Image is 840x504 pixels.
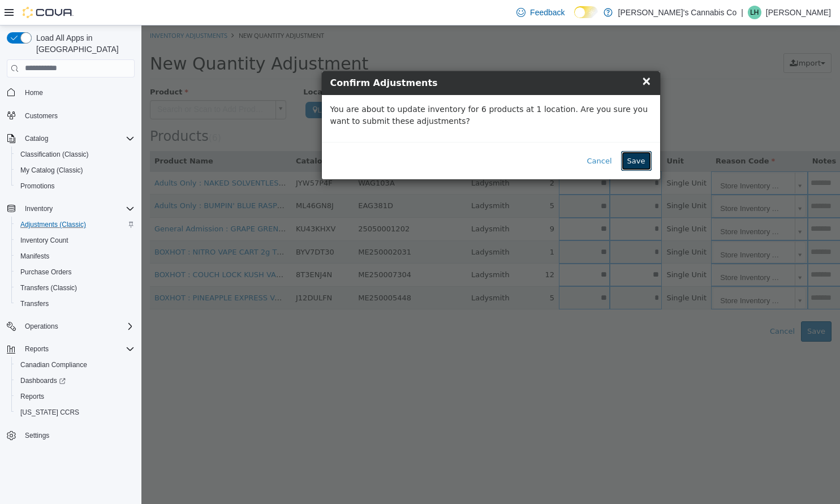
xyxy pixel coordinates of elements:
span: Purchase Orders [20,268,72,277]
a: Classification (Classic) [16,148,93,161]
span: Canadian Compliance [20,360,87,369]
button: Promotions [11,178,139,194]
p: [PERSON_NAME] [766,6,831,19]
a: Feedback [512,1,569,24]
a: Dashboards [11,373,139,389]
span: Transfers [16,297,135,311]
button: Catalog [2,131,139,147]
span: LH [750,6,759,19]
span: Feedback [530,7,565,18]
p: You are about to update inventory for 6 products at 1 location. Are you sure you want to submit t... [189,78,510,102]
span: Customers [25,111,58,120]
button: Adjustments (Classic) [11,217,139,232]
button: Save [480,126,510,146]
span: Reports [16,390,135,403]
button: Customers [2,107,139,124]
a: Home [20,86,48,100]
button: Home [2,84,139,101]
div: Liv Higgs [748,6,761,19]
button: Inventory [20,202,57,216]
a: Transfers [16,297,53,311]
span: Transfers [20,299,49,308]
a: Settings [20,429,54,442]
span: Dashboards [20,376,66,385]
span: Reports [25,344,49,354]
nav: Complex example [7,80,135,473]
button: Canadian Compliance [11,357,139,373]
span: Canadian Compliance [16,358,135,372]
span: Washington CCRS [16,406,135,419]
p: [PERSON_NAME]'s Cannabis Co [618,6,737,19]
span: Inventory [25,204,53,213]
img: Cova [23,7,74,18]
button: Operations [20,320,63,333]
span: Reports [20,392,44,401]
span: Settings [20,428,135,442]
span: Settings [25,431,49,440]
a: Transfers (Classic) [16,281,81,295]
span: Promotions [20,182,55,191]
a: Dashboards [16,374,70,387]
button: [US_STATE] CCRS [11,404,139,420]
a: My Catalog (Classic) [16,163,88,177]
span: Promotions [16,179,135,193]
button: Purchase Orders [11,264,139,280]
span: Dark Mode [574,18,575,19]
span: Customers [20,109,135,123]
span: Inventory Count [16,234,135,247]
span: Reports [20,342,135,356]
a: Canadian Compliance [16,358,92,372]
span: Inventory Count [20,236,68,245]
button: Reports [2,341,139,357]
button: Cancel [440,126,477,146]
a: Manifests [16,249,54,263]
span: × [500,49,510,62]
button: Reports [20,342,53,356]
span: Classification (Classic) [16,148,135,161]
span: My Catalog (Classic) [20,166,83,175]
a: [US_STATE] CCRS [16,406,84,419]
h4: Confirm Adjustments [189,51,510,64]
button: My Catalog (Classic) [11,162,139,178]
span: Transfers (Classic) [20,283,77,292]
span: Load All Apps in [GEOGRAPHIC_DATA] [32,32,135,55]
button: Reports [11,389,139,404]
span: Operations [20,320,135,333]
span: Adjustments (Classic) [16,218,135,231]
span: [US_STATE] CCRS [20,408,79,417]
input: Dark Mode [574,6,598,18]
span: Manifests [20,252,49,261]
a: Adjustments (Classic) [16,218,91,231]
button: Inventory [2,201,139,217]
span: Transfers (Classic) [16,281,135,295]
span: Purchase Orders [16,265,135,279]
button: Transfers (Classic) [11,280,139,296]
span: Catalog [20,132,135,145]
span: Adjustments (Classic) [20,220,86,229]
a: Purchase Orders [16,265,76,279]
button: Transfers [11,296,139,312]
button: Settings [2,427,139,443]
span: Operations [25,322,58,331]
span: Home [25,88,43,97]
button: Classification (Classic) [11,147,139,162]
p: | [741,6,743,19]
button: Catalog [20,132,53,145]
span: Home [20,85,135,100]
button: Inventory Count [11,232,139,248]
span: Dashboards [16,374,135,387]
a: Reports [16,390,49,403]
button: Operations [2,318,139,334]
a: Customers [20,109,62,123]
span: Classification (Classic) [20,150,89,159]
span: Catalog [25,134,48,143]
span: My Catalog (Classic) [16,163,135,177]
span: Manifests [16,249,135,263]
span: Inventory [20,202,135,216]
a: Promotions [16,179,59,193]
a: Inventory Count [16,234,73,247]
button: Manifests [11,248,139,264]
